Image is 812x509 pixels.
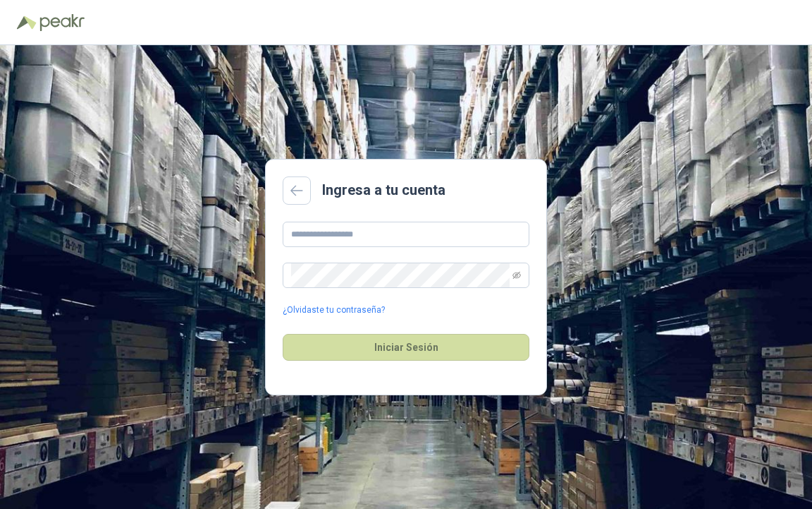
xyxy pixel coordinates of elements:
[283,304,385,317] a: ¿Olvidaste tu contraseña?
[283,334,529,361] button: Iniciar Sesión
[322,179,445,201] h2: Ingresa a tu cuenta
[512,271,521,280] span: eye-invisible
[39,14,85,31] img: Peakr
[17,16,37,30] img: Logo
